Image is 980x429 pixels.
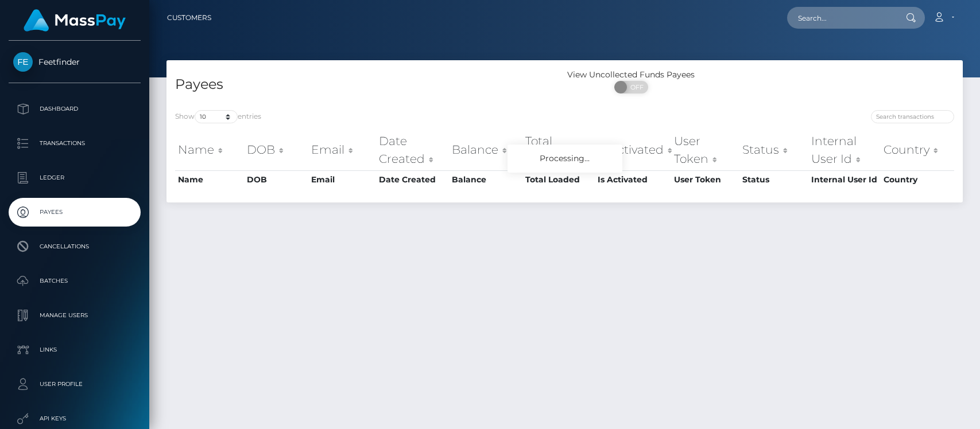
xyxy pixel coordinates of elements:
[621,81,649,93] span: OFF
[9,267,141,295] a: Batches
[13,376,136,393] p: User Profile
[195,110,238,123] select: Showentries
[671,130,739,170] th: User Token
[244,130,309,170] th: DOB
[175,75,556,95] h4: Payees
[308,130,375,170] th: Email
[9,232,141,261] a: Cancellations
[13,100,136,118] p: Dashboard
[175,130,244,170] th: Name
[565,69,698,81] div: View Uncollected Funds Payees
[13,272,136,290] p: Batches
[508,145,622,173] div: Processing...
[881,170,954,189] th: Country
[9,301,141,330] a: Manage Users
[9,336,141,364] a: Links
[376,130,449,170] th: Date Created
[13,410,136,427] p: API Keys
[449,170,522,189] th: Balance
[13,204,136,221] p: Payees
[595,170,672,189] th: Is Activated
[175,110,261,123] label: Show entries
[13,341,136,358] p: Links
[787,7,895,29] input: Search...
[671,170,739,189] th: User Token
[376,170,449,189] th: Date Created
[13,238,136,255] p: Cancellations
[9,129,141,158] a: Transactions
[9,95,141,123] a: Dashboard
[522,130,595,170] th: Total Loaded
[595,130,672,170] th: Is Activated
[881,130,954,170] th: Country
[808,170,881,189] th: Internal User Id
[808,130,881,170] th: Internal User Id
[244,170,309,189] th: DOB
[167,6,211,30] a: Customers
[739,170,808,189] th: Status
[13,52,33,72] img: Feetfinder
[9,198,141,227] a: Payees
[13,169,136,186] p: Ledger
[308,170,375,189] th: Email
[522,170,595,189] th: Total Loaded
[13,135,136,152] p: Transactions
[24,9,126,32] img: MassPay Logo
[871,110,954,123] input: Search transactions
[9,163,141,192] a: Ledger
[9,57,141,67] span: Feetfinder
[739,130,808,170] th: Status
[175,170,244,189] th: Name
[9,370,141,399] a: User Profile
[449,130,522,170] th: Balance
[13,307,136,324] p: Manage Users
